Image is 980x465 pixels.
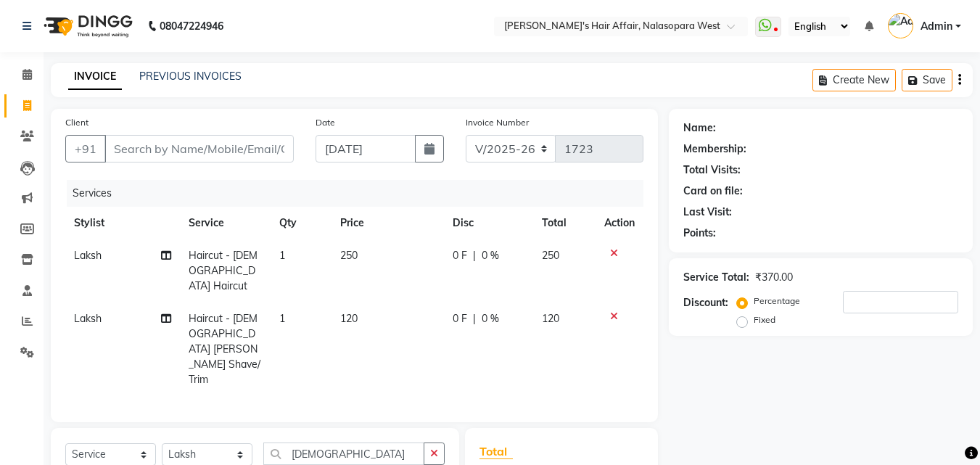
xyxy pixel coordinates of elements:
[332,207,444,239] th: Price
[683,162,741,178] div: Total Visits:
[466,116,529,129] label: Invoice Number
[65,207,180,239] th: Stylist
[340,312,358,325] span: 120
[68,64,122,90] a: INVOICE
[754,295,800,308] label: Percentage
[754,313,775,326] label: Fixed
[683,295,728,310] div: Discount:
[279,312,285,325] span: 1
[37,6,136,46] img: logo
[542,249,559,262] span: 250
[453,311,467,326] span: 0 F
[139,70,242,83] a: PREVIOUS INVOICES
[683,184,743,199] div: Card on file:
[104,135,294,162] input: Search by Name/Mobile/Email/Code
[340,249,358,262] span: 250
[444,207,533,239] th: Disc
[812,69,896,91] button: Create New
[888,13,913,38] img: Admin
[683,226,716,241] div: Points:
[902,69,952,91] button: Save
[683,141,746,157] div: Membership:
[921,19,952,34] span: Admin
[189,312,260,386] span: Haircut - [DEMOGRAPHIC_DATA] [PERSON_NAME] Shave/ Trim
[755,270,793,285] div: ₹370.00
[479,444,513,459] span: Total
[473,248,476,263] span: |
[271,207,332,239] th: Qty
[74,249,102,262] span: Laksh
[316,116,335,129] label: Date
[683,270,749,285] div: Service Total:
[160,6,223,46] b: 08047224946
[683,205,732,220] div: Last Visit:
[473,311,476,326] span: |
[482,248,499,263] span: 0 %
[542,312,559,325] span: 120
[453,248,467,263] span: 0 F
[533,207,596,239] th: Total
[180,207,271,239] th: Service
[263,443,424,465] input: Search or Scan
[683,120,716,136] div: Name:
[67,180,654,207] div: Services
[279,249,285,262] span: 1
[74,312,102,325] span: Laksh
[189,249,258,292] span: Haircut - [DEMOGRAPHIC_DATA] Haircut
[65,116,88,129] label: Client
[65,135,106,162] button: +91
[482,311,499,326] span: 0 %
[596,207,643,239] th: Action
